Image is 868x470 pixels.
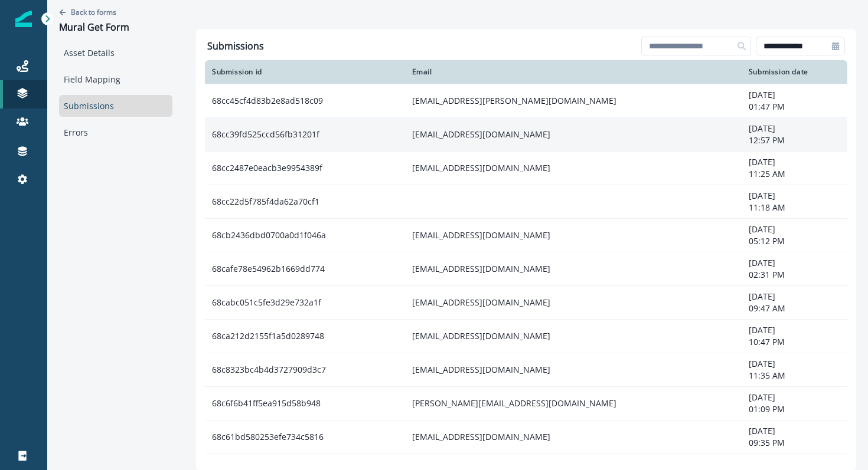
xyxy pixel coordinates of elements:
[749,67,840,77] div: Submission date
[412,67,735,77] div: Email
[59,7,116,17] button: Go back
[405,353,742,386] td: [EMAIL_ADDRESS][DOMAIN_NAME]
[749,134,840,146] p: 12:57 PM
[749,89,840,101] p: [DATE]
[405,117,742,151] td: [EMAIL_ADDRESS][DOMAIN_NAME]
[749,168,840,180] p: 11:25 AM
[15,11,32,27] img: Inflection
[205,84,405,117] td: 68cc45cf4d83b2e8ad518c09
[749,202,840,213] p: 11:18 AM
[749,358,840,370] p: [DATE]
[749,190,840,202] p: [DATE]
[749,324,840,336] p: [DATE]
[749,403,840,415] p: 01:09 PM
[59,68,172,90] a: Field Mapping
[205,185,405,218] td: 68cc22d5f785f4da62a70cf1
[59,22,129,35] div: Mural Get Form
[749,101,840,113] p: 01:47 PM
[405,151,742,185] td: [EMAIL_ADDRESS][DOMAIN_NAME]
[749,425,840,437] p: [DATE]
[71,7,116,17] p: Back to forms
[749,437,840,449] p: 09:35 PM
[405,218,742,252] td: [EMAIL_ADDRESS][DOMAIN_NAME]
[405,319,742,353] td: [EMAIL_ADDRESS][DOMAIN_NAME]
[749,123,840,134] p: [DATE]
[205,117,405,151] td: 68cc39fd525ccd56fb31201f
[405,420,742,453] td: [EMAIL_ADDRESS][DOMAIN_NAME]
[205,319,405,353] td: 68ca212d2155f1a5d0289748
[205,353,405,386] td: 68c8323bc4b4d3727909d3c7
[59,95,172,117] a: Submissions
[405,386,742,420] td: [PERSON_NAME][EMAIL_ADDRESS][DOMAIN_NAME]
[205,386,405,420] td: 68c6f6b41ff5ea915d58b948
[207,39,264,53] p: Submissions
[205,151,405,185] td: 68cc2487e0eacb3e9954389f
[749,156,840,168] p: [DATE]
[749,269,840,281] p: 02:31 PM
[405,285,742,319] td: [EMAIL_ADDRESS][DOMAIN_NAME]
[749,224,840,235] p: [DATE]
[749,370,840,382] p: 11:35 AM
[212,67,398,77] div: Submission id
[205,252,405,285] td: 68cafe78e54962b1669dd774
[205,218,405,252] td: 68cb2436dbd0700a0d1f046a
[749,235,840,247] p: 05:12 PM
[749,336,840,348] p: 10:47 PM
[749,303,840,314] p: 09:47 AM
[205,285,405,319] td: 68cabc051c5fe3d29e732a1f
[205,420,405,453] td: 68c61bd580253efe734c5816
[59,42,172,64] a: Asset Details
[749,291,840,303] p: [DATE]
[405,252,742,285] td: [EMAIL_ADDRESS][DOMAIN_NAME]
[59,121,172,143] a: Errors
[749,392,840,403] p: [DATE]
[749,257,840,269] p: [DATE]
[405,84,742,117] td: [EMAIL_ADDRESS][PERSON_NAME][DOMAIN_NAME]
